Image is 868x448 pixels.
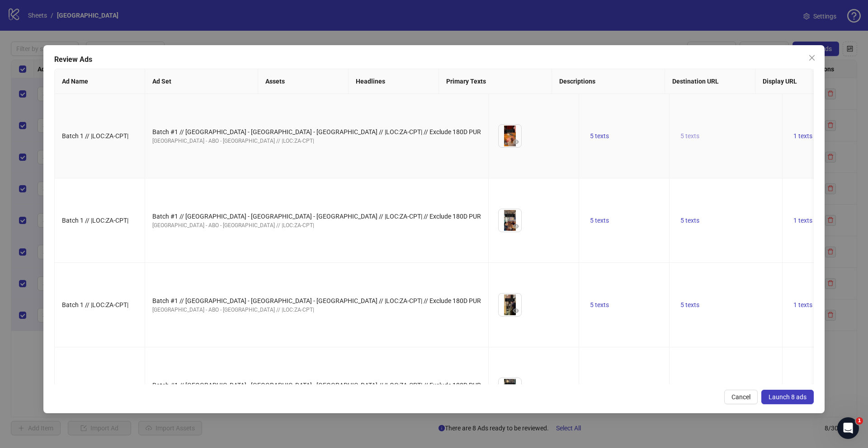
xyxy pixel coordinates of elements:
button: 1 texts [790,131,816,141]
button: 5 texts [677,384,703,395]
div: Review Ads [54,54,814,65]
th: Display URL [755,69,846,94]
span: Cancel [731,393,750,401]
span: eye [513,139,519,145]
img: Asset 1 [499,209,521,232]
th: Ad Name [55,69,145,94]
button: 5 texts [586,384,613,395]
span: 5 texts [590,301,609,308]
button: Launch 8 ads [761,390,814,404]
th: Descriptions [552,69,665,94]
button: Preview [510,221,521,232]
div: [GEOGRAPHIC_DATA] - ABO - [GEOGRAPHIC_DATA] // |LOC:ZA-CPT| [152,306,481,314]
iframe: Intercom live chat [837,417,859,439]
span: 1 [856,417,863,425]
span: 1 texts [793,217,812,224]
th: Headlines [349,69,439,94]
div: Batch #1 // [GEOGRAPHIC_DATA] - [GEOGRAPHIC_DATA] - [GEOGRAPHIC_DATA] // |LOC:ZA-CPT| // Exclude ... [152,380,481,390]
button: Preview [510,136,521,147]
button: 5 texts [677,215,703,226]
button: 5 texts [586,131,613,141]
div: Batch #1 // [GEOGRAPHIC_DATA] - [GEOGRAPHIC_DATA] - [GEOGRAPHIC_DATA] // |LOC:ZA-CPT| // Exclude ... [152,211,481,221]
button: 5 texts [677,299,703,310]
button: 5 texts [586,215,613,226]
span: 5 texts [680,132,699,140]
img: Asset 1 [499,378,521,401]
span: Batch 1 // |LOC:ZA-CPT| [62,217,128,224]
div: [GEOGRAPHIC_DATA] - ABO - [GEOGRAPHIC_DATA] // |LOC:ZA-CPT| [152,137,481,145]
img: Asset 1 [499,125,521,147]
button: 1 texts [790,299,816,310]
span: Batch 1 // |LOC:ZA-CPT| [62,132,128,140]
button: 1 texts [790,215,816,226]
th: Assets [258,69,349,94]
button: 5 texts [677,131,703,141]
button: 1 texts [790,384,816,395]
span: eye [513,223,519,229]
div: Batch #1 // [GEOGRAPHIC_DATA] - [GEOGRAPHIC_DATA] - [GEOGRAPHIC_DATA] // |LOC:ZA-CPT| // Exclude ... [152,296,481,306]
th: Destination URL [665,69,755,94]
span: Launch 8 ads [769,393,807,401]
span: 1 texts [793,132,812,140]
button: Close [805,51,819,65]
span: eye [513,308,519,314]
th: Ad Set [145,69,258,94]
span: Batch 1 // |LOC:ZA-CPT| [62,301,128,308]
button: Cancel [724,390,758,404]
div: Batch #1 // [GEOGRAPHIC_DATA] - [GEOGRAPHIC_DATA] - [GEOGRAPHIC_DATA] // |LOC:ZA-CPT| // Exclude ... [152,127,481,137]
button: Preview [510,305,521,316]
span: 5 texts [680,217,699,224]
span: 5 texts [590,217,609,224]
th: Primary Texts [439,69,552,94]
img: Asset 1 [499,294,521,316]
button: 5 texts [586,299,613,310]
span: 1 texts [793,301,812,308]
span: close [808,54,816,61]
span: 5 texts [680,301,699,308]
div: [GEOGRAPHIC_DATA] - ABO - [GEOGRAPHIC_DATA] // |LOC:ZA-CPT| [152,221,481,230]
span: 5 texts [590,132,609,140]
